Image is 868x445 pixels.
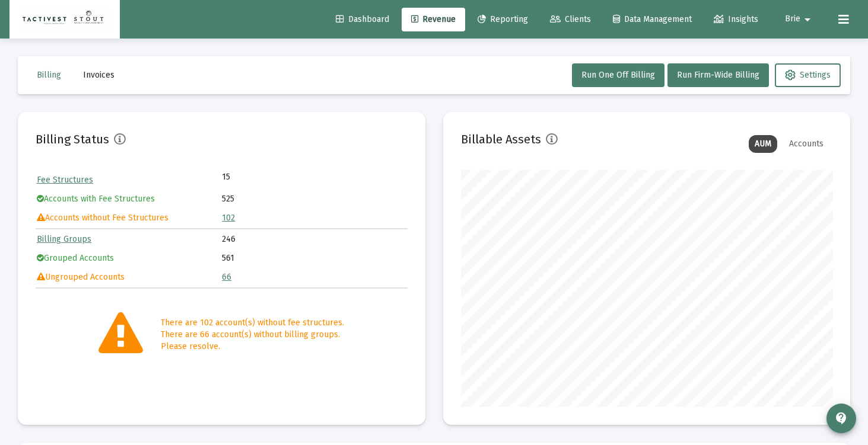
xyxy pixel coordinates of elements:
[667,63,769,87] button: Run Firm-Wide Billing
[222,171,314,183] td: 15
[222,249,406,267] td: 561
[834,411,848,425] mat-icon: contact_support
[37,268,221,286] td: Ungrouped Accounts
[161,341,344,353] div: Please resolve.
[581,70,655,80] span: Run One Off Billing
[161,329,344,341] div: There are 66 account(s) without billing groups.
[613,14,692,24] span: Data Management
[222,272,231,282] a: 66
[222,190,406,208] td: 525
[704,8,768,31] a: Insights
[785,14,800,24] span: Brie
[37,190,221,208] td: Accounts with Fee Structures
[775,63,841,87] button: Settings
[800,8,815,31] mat-icon: arrow_drop_down
[336,14,389,24] span: Dashboard
[37,175,93,185] a: Fee Structures
[461,130,541,149] h2: Billable Assets
[677,70,759,80] span: Run Firm-Wide Billing
[749,135,777,153] div: AUM
[603,8,701,31] a: Data Management
[411,14,456,24] span: Revenue
[222,213,235,223] a: 102
[714,14,758,24] span: Insights
[37,234,91,244] a: Billing Groups
[572,63,664,87] button: Run One Off Billing
[37,249,221,267] td: Grouped Accounts
[74,63,124,87] button: Invoices
[83,70,115,80] span: Invoices
[36,130,109,149] h2: Billing Status
[550,14,591,24] span: Clients
[18,8,111,31] img: Dashboard
[771,7,829,31] button: Brie
[468,8,538,31] a: Reporting
[785,70,831,80] span: Settings
[478,14,528,24] span: Reporting
[222,230,406,248] td: 246
[37,209,221,227] td: Accounts without Fee Structures
[27,63,71,87] button: Billing
[402,8,465,31] a: Revenue
[783,135,829,153] div: Accounts
[326,8,399,31] a: Dashboard
[161,317,344,329] div: There are 102 account(s) without fee structures.
[37,70,61,80] span: Billing
[540,8,600,31] a: Clients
